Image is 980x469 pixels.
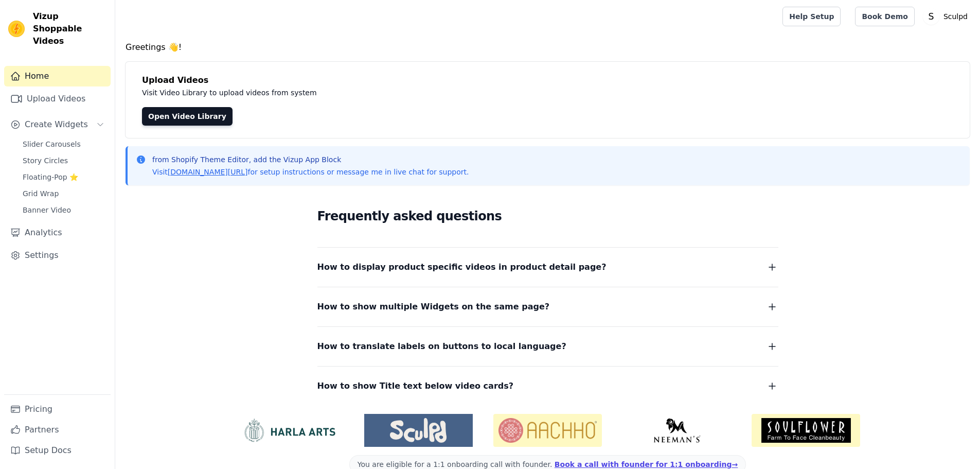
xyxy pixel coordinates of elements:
p: Visit for setup instructions or message me in live chat for support. [152,167,469,177]
a: Grid Wrap [16,186,111,201]
a: Book a call with founder for 1:1 onboarding [555,460,738,468]
img: Vizup [8,21,25,37]
img: Aachho [493,414,602,447]
h2: Frequently asked questions [317,206,778,227]
img: HarlaArts [235,418,344,443]
span: How to translate labels on buttons to local language? [317,339,566,354]
button: Create Widgets [4,114,111,135]
span: Vizup Shoppable Videos [33,10,106,47]
img: Soulflower [752,414,860,447]
a: Open Video Library [142,107,233,126]
a: Slider Carousels [16,137,111,151]
a: Banner Video [16,203,111,217]
text: S [928,11,934,22]
p: Visit Video Library to upload videos from system [142,86,603,99]
a: Book Demo [855,7,914,26]
span: How to show Title text below video cards? [317,379,514,393]
a: Story Circles [16,153,111,168]
button: How to display product specific videos in product detail page? [317,260,778,274]
a: [DOMAIN_NAME][URL] [168,168,248,176]
button: How to show Title text below video cards? [317,379,778,393]
span: How to show multiple Widgets on the same page? [317,300,550,314]
a: Floating-Pop ⭐ [16,170,111,184]
a: Settings [4,245,111,266]
h4: Greetings 👋! [126,41,970,54]
button: S Sculpd [923,7,972,26]
a: Partners [4,420,111,440]
button: How to show multiple Widgets on the same page? [317,300,778,314]
img: Neeman's [622,418,731,443]
img: Sculpd US [364,418,473,443]
span: Floating-Pop ⭐ [23,172,78,182]
span: Banner Video [23,205,71,215]
span: How to display product specific videos in product detail page? [317,260,607,274]
a: Setup Docs [4,440,111,461]
a: Help Setup [782,7,841,26]
button: How to translate labels on buttons to local language? [317,339,778,354]
a: Upload Videos [4,89,111,109]
span: Story Circles [23,155,68,166]
p: Sculpd [939,7,972,26]
a: Pricing [4,399,111,420]
span: Grid Wrap [23,188,59,199]
h4: Upload Videos [142,74,953,86]
a: Home [4,66,111,86]
span: Create Widgets [25,118,88,131]
a: Analytics [4,222,111,243]
span: Slider Carousels [23,139,81,149]
p: from Shopify Theme Editor, add the Vizup App Block [152,154,469,165]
